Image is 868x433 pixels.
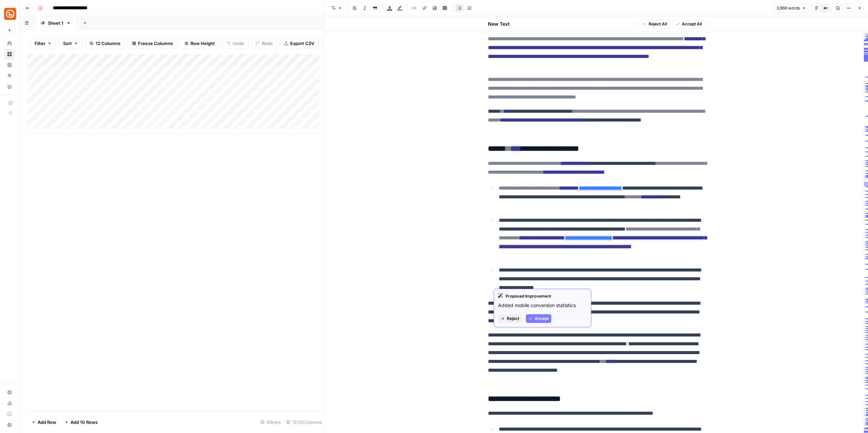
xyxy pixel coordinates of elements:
[673,20,705,28] button: Accept All
[4,5,15,22] button: Workspace: Bitly
[4,60,15,70] a: Insights
[280,38,319,49] button: Export CSV
[4,81,15,92] a: Your Data
[4,409,15,419] a: Learning Hub
[498,293,587,299] div: Proposed Improvement
[35,40,45,47] span: Filter
[233,40,244,47] span: Undo
[498,302,587,309] p: Added mobile conversion statistics
[191,40,215,47] span: Row Height
[639,20,670,28] button: Reject All
[283,417,324,428] div: 12/12 Columns
[773,4,809,13] button: 3,968 words
[71,419,98,426] span: Add 10 Rows
[776,5,800,11] span: 3,968 words
[507,316,519,322] span: Reject
[4,419,15,430] button: Help + Support
[290,40,314,47] span: Export CSV
[649,21,667,27] span: Reject All
[4,70,15,81] a: Opportunities
[498,314,522,323] button: Reject
[251,38,277,49] button: Redo
[258,417,283,428] div: 5 Rows
[488,21,510,27] h2: New Text
[262,40,273,47] span: Redo
[59,38,82,49] button: Sort
[96,40,120,47] span: 12 Columns
[4,49,15,60] a: Browse
[27,417,60,428] button: Add Row
[85,38,125,49] button: 12 Columns
[138,40,173,47] span: Freeze Columns
[526,314,551,323] button: Accept
[682,21,702,27] span: Accept All
[4,8,16,20] img: Bitly Logo
[4,38,15,49] a: Home
[60,417,102,428] button: Add 10 Rows
[35,16,77,30] a: Sheet 1
[63,40,72,47] span: Sort
[48,20,63,26] div: Sheet 1
[38,419,56,426] span: Add Row
[4,387,15,398] a: Settings
[127,38,177,49] button: Freeze Columns
[4,398,15,409] a: Usage
[30,38,56,49] button: Filter
[180,38,219,49] button: Row Height
[535,316,549,322] span: Accept
[222,38,249,49] button: Undo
